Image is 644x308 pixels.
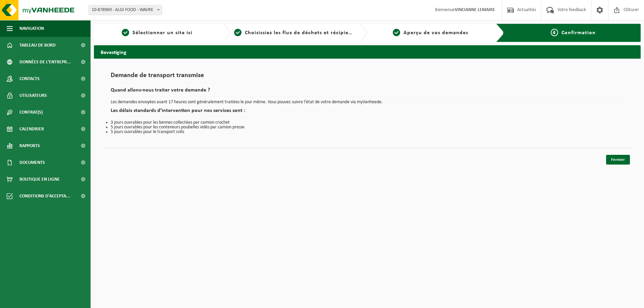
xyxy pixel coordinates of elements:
[19,188,70,204] span: Conditions d'accepta...
[19,20,44,37] span: Navigation
[404,30,468,36] span: Aperçu de vos demandes
[19,37,56,54] span: Tableau de bord
[606,155,630,165] a: Fermer
[122,29,129,36] span: 1
[111,100,624,105] p: Les demandes envoyées avant 17 heures sont généralement traitées le jour même. Vous pouvez suivre...
[551,29,558,36] span: 4
[393,29,400,36] span: 3
[19,70,40,87] span: Contacts
[245,30,357,36] span: Choisissiez les flux de déchets et récipients
[111,72,624,82] h1: Demande de transport transmise
[111,87,624,97] h2: Quand allons-nous traiter votre demande ?
[234,29,241,36] span: 2
[94,45,641,58] h2: Bevestiging
[561,30,596,36] span: Confirmation
[111,125,624,130] li: 5 jours ouvrables pour les conteneurs poubelles vidés par camion presse
[97,29,217,37] a: 1Sélectionner un site ici
[19,87,47,104] span: Utilisateurs
[111,130,624,134] li: 5 jours ouvrables pour le transport colis
[455,7,495,12] strong: VINCIANNE LEMAIRE
[19,121,44,137] span: Calendrier
[89,5,162,15] span: 10-878969 - ALGI FOOD - WAVRE
[19,171,60,188] span: Boutique en ligne
[19,154,45,171] span: Documents
[111,120,624,125] li: 3 jours ouvrables pour les bennes collectées par camion crochet
[19,137,40,154] span: Rapports
[111,108,624,117] h2: Les délais standards d’intervention pour nos services sont :
[89,5,162,15] span: 10-878969 - ALGI FOOD - WAVRE
[371,29,491,37] a: 3Aperçu de vos demandes
[19,54,71,70] span: Données de l'entrepr...
[234,29,354,37] a: 2Choisissiez les flux de déchets et récipients
[132,30,193,36] span: Sélectionner un site ici
[19,104,43,121] span: Contrat(s)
